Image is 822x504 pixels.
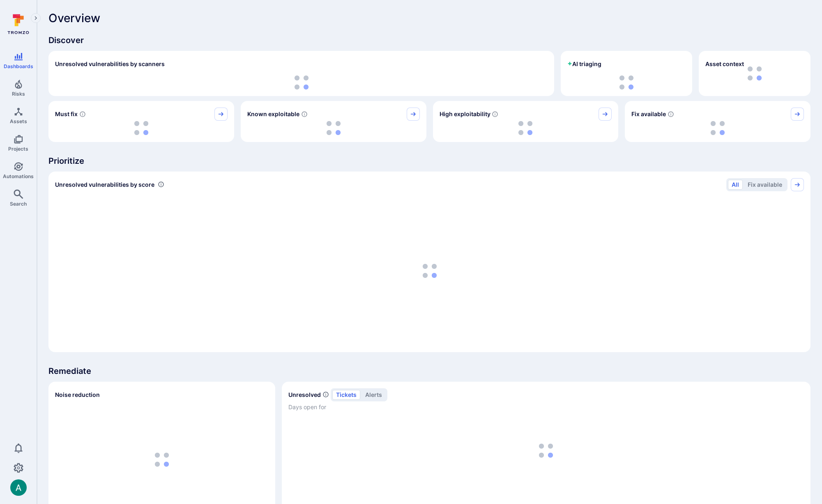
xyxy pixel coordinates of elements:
img: Loading... [155,453,169,467]
img: Loading... [619,76,633,89]
span: High exploitability [440,110,490,118]
div: loading spinner [55,196,804,346]
div: Arjan Dehar [10,479,27,496]
span: Number of unresolved items by priority and days open [322,390,329,399]
span: Remediate [48,365,810,377]
img: ACg8ocLSa5mPYBaXNx3eFu_EmspyJX0laNWN7cXOFirfQ7srZveEpg=s96-c [10,479,27,496]
div: High exploitability [433,101,619,142]
div: loading spinner [55,121,228,135]
img: Loading... [327,121,341,135]
img: Loading... [295,76,309,89]
span: Overview [48,11,100,25]
button: All [728,180,743,190]
span: Risks [12,91,25,97]
h2: AI triaging [567,60,601,68]
h2: Unresolved vulnerabilities by scanners [55,60,165,68]
div: Number of vulnerabilities in status 'Open' 'Triaged' and 'In process' grouped by score [158,180,164,189]
span: Projects [8,146,28,152]
div: loading spinner [440,121,612,135]
img: Loading... [711,121,725,135]
svg: EPSS score ≥ 0.7 [492,111,498,117]
span: Assets [10,118,27,124]
h2: Unresolved [288,391,321,399]
svg: Risk score >=40 , missed SLA [79,111,86,117]
span: Fix available [631,110,666,118]
div: Known exploitable [241,101,426,142]
button: Expand navigation menu [31,13,41,23]
div: loading spinner [567,76,686,89]
svg: Confirmed exploitable by KEV [301,111,308,117]
span: Known exploitable [247,110,299,118]
button: tickets [332,390,360,400]
div: Fix available [625,101,810,142]
button: alerts [361,390,386,400]
span: Must fix [55,110,78,118]
span: Discover [48,34,810,46]
img: Loading... [423,264,437,278]
div: loading spinner [247,121,420,135]
svg: Vulnerabilities with fix available [668,111,674,117]
span: Days open for [288,403,804,411]
span: Asset context [705,60,744,68]
span: Automations [3,173,34,179]
div: loading spinner [55,76,548,89]
button: Fix available [744,180,786,190]
span: Noise reduction [55,391,100,398]
div: Must fix [48,101,234,142]
span: Prioritize [48,155,810,167]
i: Expand navigation menu [33,15,39,22]
div: loading spinner [631,121,804,135]
span: Search [10,201,27,207]
img: Loading... [134,121,148,135]
span: Dashboards [4,63,33,69]
img: Loading... [518,121,532,135]
span: Unresolved vulnerabilities by score [55,181,154,189]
